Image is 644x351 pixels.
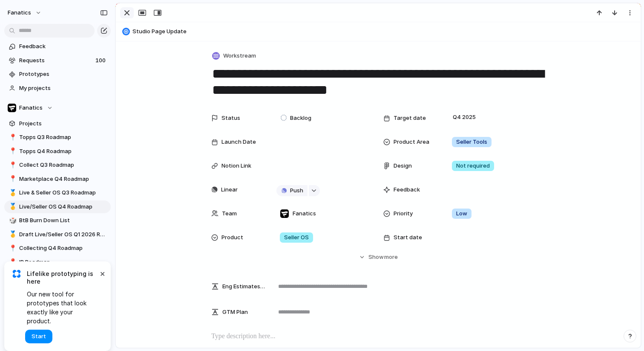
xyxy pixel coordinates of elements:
[8,133,16,142] button: 📍
[284,233,309,242] span: Seller OS
[221,162,251,170] span: Notion Link
[19,216,108,225] span: BtB Burn Down List
[4,102,111,114] button: Fanatics
[8,203,16,211] button: 🥇
[293,209,316,218] span: Fanatics
[394,114,426,122] span: Target date
[19,258,108,267] span: IR Roadmap
[19,175,108,183] span: Marketplace Q4 Roadmap
[9,160,15,170] div: 📍
[456,209,467,218] span: Low
[9,244,15,253] div: 📍
[8,189,16,197] button: 🥇
[211,249,545,265] button: Showmore
[25,330,52,343] button: Start
[4,40,111,53] a: Feedback
[394,186,420,194] span: Feedback
[19,161,108,169] span: Collect Q3 Roadmap
[27,290,98,325] span: Our new tool for prototypes that look exactly like your product.
[4,200,111,213] a: 🥇Live/Seller OS Q4 Roadmap
[8,161,16,169] button: 📍
[9,257,15,267] div: 📍
[19,70,108,78] span: Prototypes
[19,133,108,142] span: Topps Q3 Roadmap
[221,186,238,194] span: Linear
[8,258,16,267] button: 📍
[97,268,107,278] button: Dismiss
[8,175,16,183] button: 📍
[9,202,15,212] div: 🥇
[4,242,111,255] a: 📍Collecting Q4 Roadmap
[9,146,15,156] div: 📍
[222,209,237,218] span: Team
[4,82,111,95] a: My projects
[394,209,413,218] span: Priority
[4,117,111,130] a: Projects
[4,214,111,227] a: 🎲BtB Burn Down List
[222,282,266,291] span: Eng Estimates (B/iOs/A/W) in Cycles
[19,203,108,211] span: Live/Seller OS Q4 Roadmap
[290,186,303,195] span: Push
[19,84,108,93] span: My projects
[8,147,16,156] button: 📍
[221,233,243,242] span: Product
[4,228,111,241] a: 🥇Draft Live/Seller OS Q1 2026 Roadmap
[221,114,240,122] span: Status
[4,68,111,81] a: Prototypes
[394,233,422,242] span: Start date
[8,9,31,17] span: fanatics
[456,138,487,146] span: Seller Tools
[222,308,248,316] span: GTM Plan
[210,50,259,62] button: Workstream
[132,27,637,36] span: Studio Page Update
[19,244,108,252] span: Collecting Q4 Roadmap
[4,159,111,171] a: 📍Collect Q3 Roadmap
[9,229,15,239] div: 🥇
[19,42,108,51] span: Feedback
[120,25,637,38] button: Studio Page Update
[27,270,98,285] span: Lifelike prototyping is here
[456,162,490,170] span: Not required
[9,188,15,198] div: 🥇
[384,253,398,261] span: more
[9,133,15,142] div: 📍
[4,54,111,67] a: Requests100
[451,112,478,122] span: Q4 2025
[276,185,308,196] button: Push
[221,138,256,146] span: Launch Date
[19,147,108,156] span: Topps Q4 Roadmap
[19,230,108,239] span: Draft Live/Seller OS Q1 2026 Roadmap
[394,162,412,170] span: Design
[4,256,111,269] a: 📍IR Roadmap
[8,216,16,225] button: 🎲
[4,145,111,158] a: 📍Topps Q4 Roadmap
[19,189,108,197] span: Live & Seller OS Q3 Roadmap
[9,216,15,226] div: 🎲
[8,244,16,252] button: 📍
[4,186,111,199] a: 🥇Live & Seller OS Q3 Roadmap
[4,6,46,20] button: fanatics
[9,174,15,184] div: 📍
[4,173,111,186] a: 📍Marketplace Q4 Roadmap
[4,131,111,144] a: 📍Topps Q3 Roadmap
[19,56,93,65] span: Requests
[290,114,311,122] span: Backlog
[223,52,256,60] span: Workstream
[8,230,16,239] button: 🥇
[368,253,384,261] span: Show
[19,119,108,128] span: Projects
[32,332,46,341] span: Start
[394,138,429,146] span: Product Area
[95,56,107,65] span: 100
[19,104,43,112] span: Fanatics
